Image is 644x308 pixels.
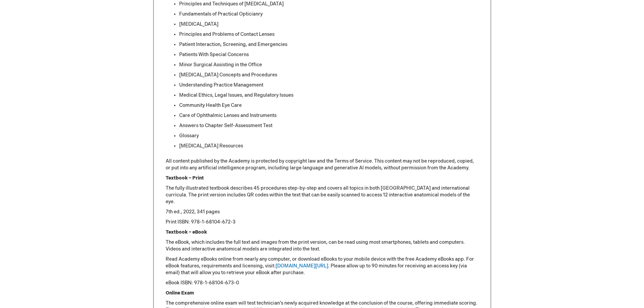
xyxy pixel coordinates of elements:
p: Print ISBN: 978-1-68104-672-3 [166,219,479,226]
strong: Textbook – eBook [166,229,207,235]
li: Community Health Eye Care [179,102,479,109]
li: Understanding Practice Management [179,82,479,89]
strong: Textbook – Print [166,175,204,181]
li: [MEDICAL_DATA] Resources [179,143,479,149]
strong: Online Exam [166,290,194,296]
p: The eBook, which includes the full text and images from the print version, can be read using most... [166,239,479,253]
li: Principles and Problems of Contact Lenses [179,31,479,38]
p: The fully illustrated textbook describes 45 procedures step-by-step and covers all topics in both... [166,185,479,205]
li: Patient Interaction, Screening, and Emergencies [179,41,479,48]
p: All content published by the Academy is protected by copyright law and the Terms of Service. This... [166,158,479,171]
li: Patients With Special Concerns [179,51,479,58]
li: Medical Ethics, Legal Issues, and Regulatory Issues [179,92,479,99]
li: [MEDICAL_DATA] Concepts and Procedures [179,72,479,78]
p: 7th ed., 2022, 341 pages [166,209,479,215]
li: Care of Ophthalmic Lenses and Instruments [179,112,479,119]
li: Glossary [179,133,479,139]
p: eBook ISBN: 978-1-68104-673-0 [166,280,479,286]
li: Answers to Chapter Self-Assessment Test [179,122,479,129]
li: Minor Surgical Assisting in the Office [179,62,479,68]
li: [MEDICAL_DATA] [179,21,479,28]
p: Read Academy eBooks online from nearly any computer, or download eBooks to your mobile device wit... [166,256,479,276]
li: Fundamentals of Practical Opticianry [179,11,479,18]
li: Principles and Techniques of [MEDICAL_DATA] [179,1,479,7]
a: [DOMAIN_NAME][URL] [276,263,328,269]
